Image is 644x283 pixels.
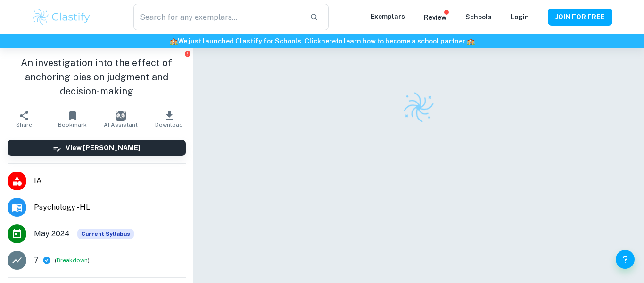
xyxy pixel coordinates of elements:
[184,50,191,57] button: Report issue
[402,90,436,124] img: Clastify logo
[8,140,186,156] button: View [PERSON_NAME]
[77,229,134,239] span: Current Syllabus
[116,111,126,121] img: AI Assistant
[511,13,529,21] a: Login
[34,202,186,213] span: Psychology - HL
[424,12,446,23] p: Review
[16,121,32,128] span: Share
[34,255,39,266] p: 7
[616,250,635,269] button: Help and Feedback
[58,121,87,128] span: Bookmark
[145,106,193,132] button: Download
[170,37,178,45] span: 🏫
[133,4,302,30] input: Search for any exemplars...
[34,228,70,240] span: May 2024
[34,175,186,187] span: IA
[48,106,96,132] button: Bookmark
[32,8,91,26] img: Clastify logo
[55,256,90,265] span: ( )
[66,143,140,153] h6: View [PERSON_NAME]
[465,13,492,21] a: Schools
[371,11,405,22] p: Exemplars
[548,9,612,26] button: JOIN FOR FREE
[77,229,134,239] div: This exemplar is based on the current syllabus. Feel free to refer to it for inspiration/ideas wh...
[467,37,475,45] span: 🏫
[8,56,186,98] h1: An investigation into the effect of anchoring bias on judgment and decision-making
[321,37,336,45] a: here
[97,106,145,132] button: AI Assistant
[2,36,642,46] h6: We just launched Clastify for Schools. Click to learn how to become a school partner.
[104,121,138,128] span: AI Assistant
[155,121,183,128] span: Download
[57,256,88,265] button: Breakdown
